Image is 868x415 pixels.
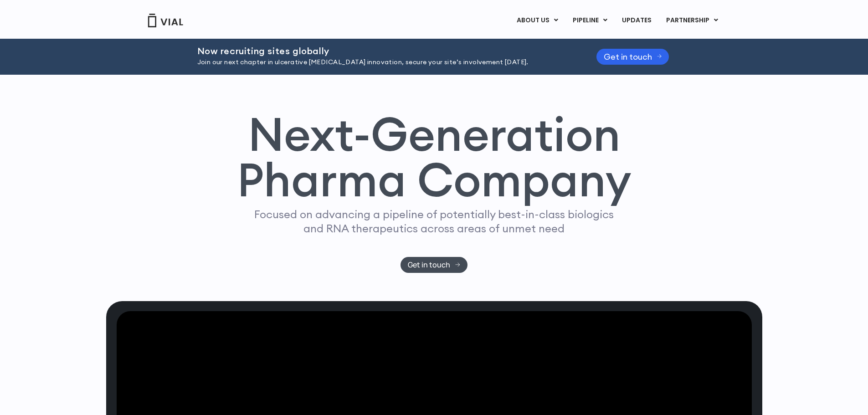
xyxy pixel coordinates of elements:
[615,13,658,28] a: UPDATES
[197,46,574,56] h2: Now recruiting sites globally
[565,13,614,28] a: PIPELINEMenu Toggle
[237,111,632,203] h1: Next-Generation Pharma Company
[401,257,467,273] a: Get in touch
[659,13,725,28] a: PARTNERSHIPMenu Toggle
[197,57,574,67] p: Join our next chapter in ulcerative [MEDICAL_DATA] innovation, secure your site’s involvement [DA...
[509,13,565,28] a: ABOUT USMenu Toggle
[408,261,450,268] span: Get in touch
[147,14,184,27] img: Vial Logo
[604,53,652,60] span: Get in touch
[251,207,618,236] p: Focused on advancing a pipeline of potentially best-in-class biologics and RNA therapeutics acros...
[596,49,669,65] a: Get in touch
